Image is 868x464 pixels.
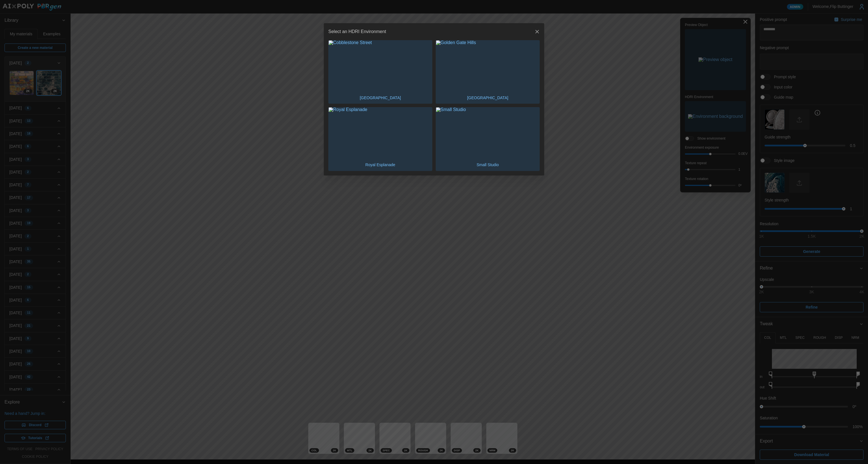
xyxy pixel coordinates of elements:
[436,107,540,171] button: Small StudioSmall Studio
[464,92,511,103] p: [GEOGRAPHIC_DATA]
[436,40,540,104] button: Golden Gate Hills[GEOGRAPHIC_DATA]
[357,92,404,103] p: [GEOGRAPHIC_DATA]
[329,40,432,92] img: Cobblestone Street
[328,29,386,34] h2: Select an HDRI Environment
[436,107,539,159] img: Small Studio
[363,159,398,170] p: Royal Esplanade
[328,40,432,104] button: Cobblestone Street[GEOGRAPHIC_DATA]
[329,107,432,159] img: Royal Esplanade
[436,40,539,92] img: Golden Gate Hills
[328,107,432,171] button: Royal EsplanadeRoyal Esplanade
[474,159,502,170] p: Small Studio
